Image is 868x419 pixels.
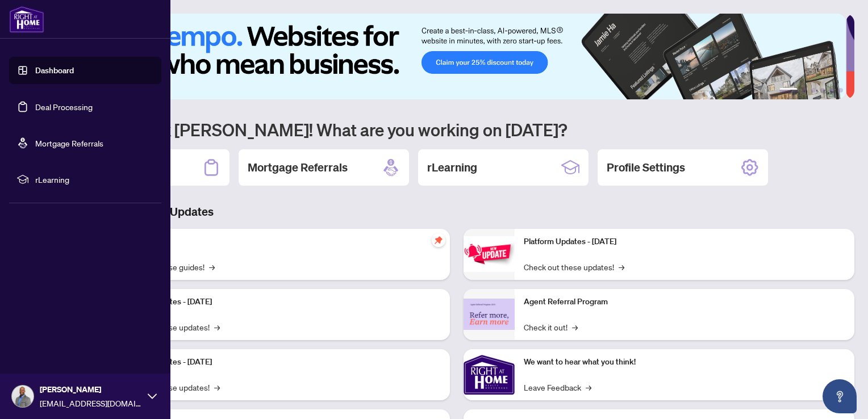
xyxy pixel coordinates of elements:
span: pushpin [432,233,445,247]
span: → [586,381,591,393]
img: Agent Referral Program [464,299,515,330]
h2: rLearning [427,160,477,175]
img: We want to hear what you think! [464,349,515,400]
p: We want to hear what you think! [524,356,845,368]
p: Agent Referral Program [524,296,845,308]
h3: Brokerage & Industry Updates [59,204,854,220]
p: Platform Updates - [DATE] [524,236,845,248]
a: Check out these updates!→ [524,261,624,273]
span: → [572,321,578,333]
span: → [214,381,220,393]
a: Mortgage Referrals [35,138,103,148]
p: Platform Updates - [DATE] [119,356,441,368]
button: Open asap [823,379,857,413]
button: 6 [838,88,843,93]
button: 1 [779,88,798,93]
span: [EMAIL_ADDRESS][DOMAIN_NAME] [40,397,142,409]
a: Dashboard [35,65,74,76]
button: 3 [811,88,816,93]
span: rLearning [35,173,153,186]
img: logo [9,6,44,33]
span: [PERSON_NAME] [40,383,142,396]
p: Self-Help [119,236,441,248]
button: 4 [820,88,825,93]
img: Platform Updates - June 23, 2025 [464,236,515,272]
span: → [214,321,220,333]
p: Platform Updates - [DATE] [119,296,441,308]
a: Check it out!→ [524,321,578,333]
span: → [209,261,215,273]
a: Deal Processing [35,102,93,112]
img: Profile Icon [12,386,34,407]
h1: Welcome back [PERSON_NAME]! What are you working on [DATE]? [59,119,854,140]
span: → [619,261,624,273]
button: 5 [829,88,834,93]
img: Slide 0 [59,14,846,99]
button: 2 [802,88,807,93]
h2: Profile Settings [607,160,685,175]
h2: Mortgage Referrals [248,160,348,175]
a: Leave Feedback→ [524,381,591,393]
